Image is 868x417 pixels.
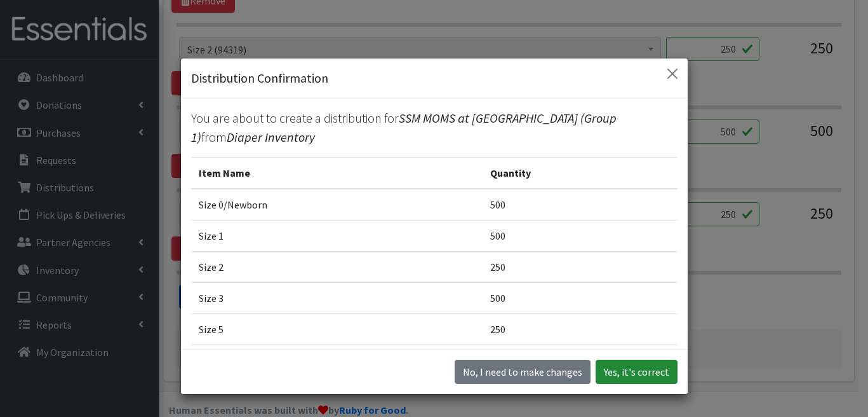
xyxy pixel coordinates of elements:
[483,252,677,283] td: 250
[191,221,483,252] td: Size 1
[483,283,677,314] td: 500
[483,158,677,189] th: Quantity
[191,109,678,147] p: You are about to create a distribution for from
[662,64,683,84] button: Close
[483,314,677,345] td: 250
[227,129,315,145] span: Diaper Inventory
[191,158,483,189] th: Item Name
[191,252,483,283] td: Size 2
[455,360,591,384] button: No I need to make changes
[191,283,483,314] td: Size 3
[191,110,617,145] span: SSM MOMS at [GEOGRAPHIC_DATA] (Group 1)
[483,189,677,221] td: 500
[191,189,483,221] td: Size 0/Newborn
[596,360,678,384] button: Yes, it's correct
[191,314,483,345] td: Size 5
[483,221,677,252] td: 500
[191,69,328,88] h5: Distribution Confirmation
